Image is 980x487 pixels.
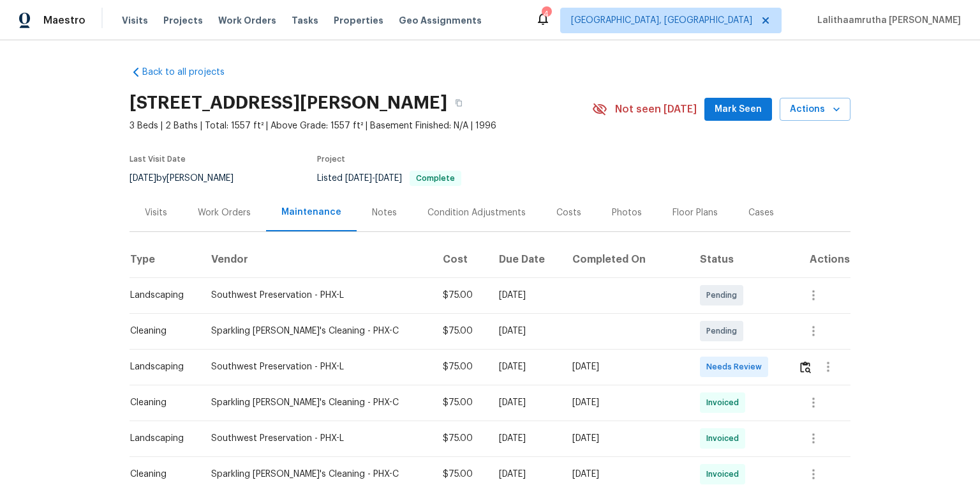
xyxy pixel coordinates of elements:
[788,242,850,277] th: Actions
[317,174,461,183] span: Listed
[211,325,422,337] div: Sparkling [PERSON_NAME]'s Cleaning - PHX-C
[571,14,752,27] span: [GEOGRAPHIC_DATA], [GEOGRAPHIC_DATA]
[211,396,422,409] div: Sparkling [PERSON_NAME]'s Cleaning - PHX-C
[443,432,479,445] div: $75.00
[443,468,479,481] div: $75.00
[122,14,148,27] span: Visits
[780,98,850,121] button: Actions
[672,206,718,219] div: Floor Plans
[812,14,961,27] span: Lalithaamrutha [PERSON_NAME]
[375,174,402,183] span: [DATE]
[798,352,813,382] button: Review Icon
[615,103,697,116] span: Not seen [DATE]
[443,289,479,302] div: $75.00
[443,396,479,409] div: $75.00
[130,468,191,481] div: Cleaning
[145,206,167,219] div: Visits
[292,16,318,25] span: Tasks
[130,325,191,337] div: Cleaning
[130,155,186,163] span: Last Visit Date
[130,120,592,132] span: 3 Beds | 2 Baths | Total: 1557 ft² | Above Grade: 1557 ft² | Basement Finished: N/A | 1996
[427,206,526,219] div: Condition Adjustments
[130,289,191,302] div: Landscaping
[572,468,679,481] div: [DATE]
[706,325,742,337] span: Pending
[281,206,341,219] div: Maintenance
[572,396,679,409] div: [DATE]
[499,432,553,445] div: [DATE]
[748,206,774,219] div: Cases
[433,242,489,277] th: Cost
[211,432,422,445] div: Southwest Preservation - PHX-L
[130,97,447,109] h2: [STREET_ADDRESS][PERSON_NAME]
[443,360,479,373] div: $75.00
[499,360,553,373] div: [DATE]
[562,242,689,277] th: Completed On
[317,155,345,163] span: Project
[447,91,470,114] button: Copy Address
[499,325,553,337] div: [DATE]
[211,360,422,373] div: Southwest Preservation - PHX-L
[499,396,553,409] div: [DATE]
[556,206,581,219] div: Costs
[345,174,402,183] span: -
[211,468,422,481] div: Sparkling [PERSON_NAME]'s Cleaning - PHX-C
[706,360,767,373] span: Needs Review
[130,171,249,186] div: by [PERSON_NAME]
[499,468,553,481] div: [DATE]
[489,242,563,277] th: Due Date
[163,14,203,27] span: Projects
[706,432,744,445] span: Invoiced
[443,325,479,337] div: $75.00
[612,206,642,219] div: Photos
[572,432,679,445] div: [DATE]
[690,242,789,277] th: Status
[211,289,422,302] div: Southwest Preservation - PHX-L
[130,66,252,79] a: Back to all projects
[704,98,772,121] button: Mark Seen
[706,289,742,302] span: Pending
[130,174,156,183] span: [DATE]
[130,432,191,445] div: Landscaping
[715,102,762,118] span: Mark Seen
[572,360,679,373] div: [DATE]
[706,396,744,409] span: Invoiced
[399,14,482,27] span: Geo Assignments
[201,242,433,277] th: Vendor
[790,102,840,118] span: Actions
[334,14,383,27] span: Properties
[130,242,201,277] th: Type
[706,468,744,481] span: Invoiced
[198,206,251,219] div: Work Orders
[372,206,397,219] div: Notes
[130,396,191,409] div: Cleaning
[130,360,191,373] div: Landscaping
[43,14,85,27] span: Maestro
[218,14,276,27] span: Work Orders
[345,174,372,183] span: [DATE]
[411,174,460,182] span: Complete
[800,361,811,373] img: Review Icon
[542,8,551,20] div: 4
[499,289,553,302] div: [DATE]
